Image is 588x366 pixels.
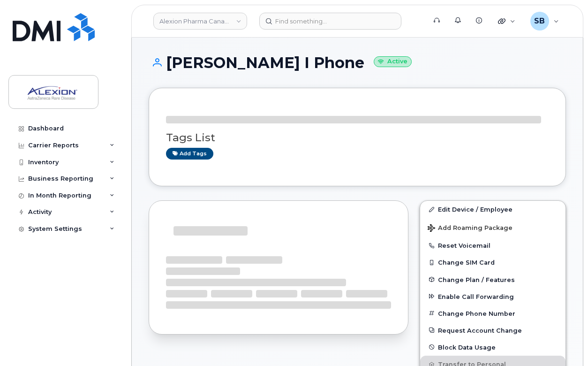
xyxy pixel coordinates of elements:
[420,271,565,288] button: Change Plan / Features
[420,339,565,356] button: Block Data Usage
[149,54,566,71] h1: [PERSON_NAME] I Phone
[166,132,549,144] h3: Tags List
[420,218,565,237] button: Add Roaming Package
[166,148,213,160] a: Add tags
[420,237,565,254] button: Reset Voicemail
[428,224,513,233] span: Add Roaming Package
[420,254,565,271] button: Change SIM Card
[420,201,565,218] a: Edit Device / Employee
[438,293,514,300] span: Enable Call Forwarding
[420,322,565,339] button: Request Account Change
[420,288,565,305] button: Enable Call Forwarding
[438,276,515,283] span: Change Plan / Features
[420,305,565,322] button: Change Phone Number
[374,56,412,67] small: Active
